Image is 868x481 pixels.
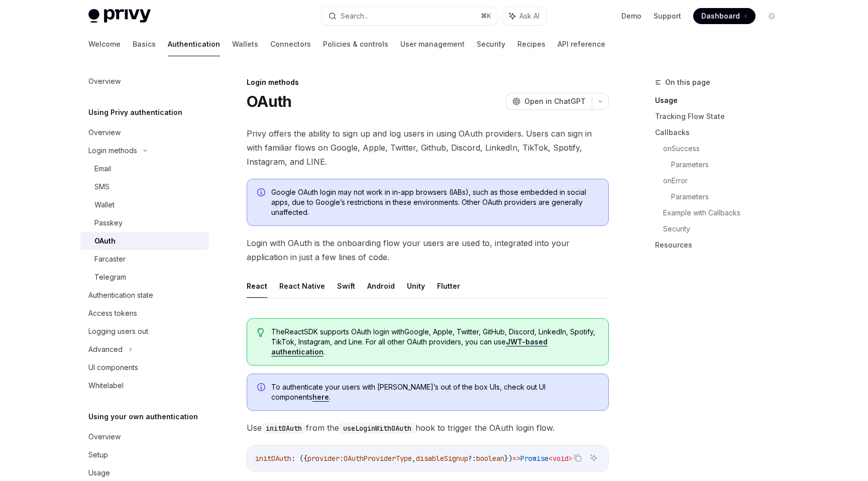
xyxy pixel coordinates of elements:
[416,454,468,463] span: disableSignup
[88,145,137,157] div: Login methods
[80,268,209,286] a: Telegram
[88,307,137,319] div: Access tokens
[94,271,126,283] div: Telegram
[80,196,209,214] a: Wallet
[558,32,605,56] a: API reference
[247,127,609,169] span: Privy offers the ability to sign up and log users in using OAuth providers. Users can sign in wit...
[476,454,504,463] span: boolean
[88,32,121,56] a: Welcome
[94,217,123,229] div: Passkey
[312,393,329,402] a: here
[291,454,307,463] span: : ({
[655,237,788,253] a: Resources
[88,362,138,374] div: UI components
[247,92,291,110] h1: OAuth
[262,423,306,434] code: initOAuth
[80,72,209,90] a: Overview
[571,451,584,464] button: Copy the contents from the code block
[367,274,395,298] button: Android
[80,446,209,464] a: Setup
[323,32,388,56] a: Policies & controls
[341,10,369,22] div: Search...
[94,181,110,193] div: SMS
[94,163,111,175] div: Email
[654,11,681,21] a: Support
[88,325,148,337] div: Logging users out
[621,11,641,21] a: Demo
[88,127,121,139] div: Overview
[655,92,788,108] a: Usage
[655,108,788,125] a: Tracking Flow State
[663,205,788,221] a: Example with Callbacks
[307,454,340,463] span: provider
[271,327,598,357] span: The React SDK supports OAuth login with Google, Apple, Twitter, GitHub, Discord, LinkedIn, Spotif...
[257,188,267,198] svg: Info
[80,124,209,142] a: Overview
[549,454,553,463] span: <
[232,32,258,56] a: Wallets
[512,454,520,463] span: =>
[701,11,740,21] span: Dashboard
[88,75,121,87] div: Overview
[247,274,267,298] button: React
[337,274,355,298] button: Swift
[502,7,547,25] button: Ask AI
[437,274,460,298] button: Flutter
[94,199,115,211] div: Wallet
[271,187,598,217] span: Google OAuth login may not work in in-app browsers (IABs), such as those embedded in social apps,...
[88,289,153,301] div: Authentication state
[270,32,311,56] a: Connectors
[247,77,609,87] div: Login methods
[671,189,788,205] a: Parameters
[80,428,209,446] a: Overview
[257,328,264,337] svg: Tip
[764,8,780,24] button: Toggle dark mode
[569,454,573,463] span: >
[517,32,546,56] a: Recipes
[80,160,209,178] a: Email
[88,380,124,392] div: Whitelabel
[80,304,209,322] a: Access tokens
[553,454,569,463] span: void
[88,9,151,23] img: light logo
[663,221,788,237] a: Security
[519,11,539,21] span: Ask AI
[80,232,209,250] a: OAuth
[247,421,609,435] span: Use from the hook to trigger the OAuth login flow.
[587,451,600,464] button: Ask AI
[400,32,465,56] a: User management
[339,423,415,434] code: useLoginWithOAuth
[168,32,220,56] a: Authentication
[506,93,592,110] button: Open in ChatGPT
[80,214,209,232] a: Passkey
[524,96,586,106] span: Open in ChatGPT
[279,274,325,298] button: React Native
[665,76,710,88] span: On this page
[520,454,549,463] span: Promise
[94,253,126,265] div: Farcaster
[88,411,198,423] h5: Using your own authentication
[247,236,609,264] span: Login with OAuth is the onboarding flow your users are used to, integrated into your application ...
[321,7,497,25] button: Search...⌘K
[693,8,755,24] a: Dashboard
[340,454,344,463] span: :
[80,178,209,196] a: SMS
[407,274,425,298] button: Unity
[133,32,156,56] a: Basics
[655,125,788,141] a: Callbacks
[80,250,209,268] a: Farcaster
[88,343,123,355] div: Advanced
[504,454,512,463] span: })
[671,157,788,173] a: Parameters
[271,382,598,402] span: To authenticate your users with [PERSON_NAME]’s out of the box UIs, check out UI components .
[80,358,209,377] a: UI components
[412,454,416,463] span: ,
[481,12,491,20] span: ⌘ K
[94,235,116,247] div: OAuth
[663,173,788,189] a: onError
[80,286,209,304] a: Authentication state
[80,322,209,340] a: Logging users out
[88,431,121,443] div: Overview
[88,449,108,461] div: Setup
[663,141,788,157] a: onSuccess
